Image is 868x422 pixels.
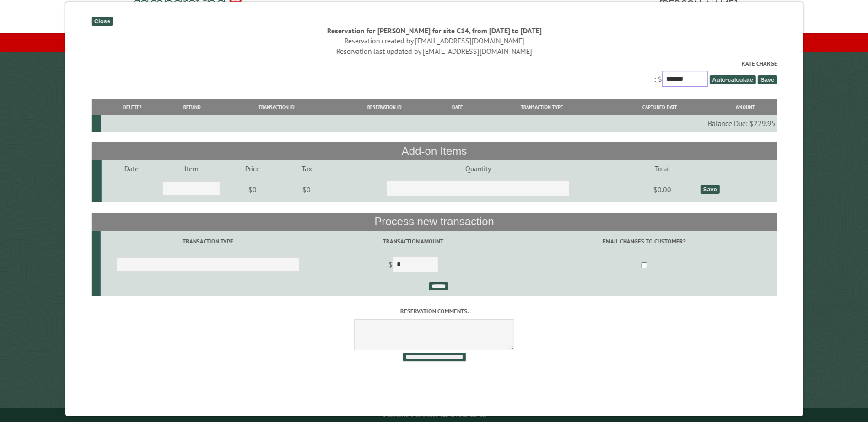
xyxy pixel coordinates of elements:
[91,307,777,316] label: Reservation comments:
[606,99,714,115] th: Captured Date
[91,36,777,46] div: Reservation created by [EMAIL_ADDRESS][DOMAIN_NAME]
[283,160,330,177] td: Tax
[317,237,509,246] label: Transaction Amount
[626,160,699,177] td: Total
[283,177,330,202] td: $0
[163,99,221,115] th: Refund
[221,99,331,115] th: Transaction ID
[91,26,777,36] div: Reservation for [PERSON_NAME] for site C14, from [DATE] to [DATE]
[91,59,777,68] label: Rate Charge
[91,213,777,230] th: Process new transaction
[332,99,437,115] th: Reservation ID
[91,142,777,160] th: Add-on Items
[221,177,283,202] td: $0
[91,17,113,26] div: Close
[101,99,163,115] th: Delete?
[101,115,777,132] td: Balance Due: $229.95
[383,412,486,418] small: © Campground Commander LLC. All rights reserved.
[91,46,777,56] div: Reservation last updated by [EMAIL_ADDRESS][DOMAIN_NAME]
[700,185,719,194] div: Save
[102,237,314,246] label: Transaction Type
[437,99,477,115] th: Date
[626,177,699,202] td: $0.00
[330,160,626,177] td: Quantity
[512,237,776,246] label: Email changes to customer?
[713,99,776,115] th: Amount
[91,59,777,89] div: : $
[315,253,511,278] td: $
[477,99,605,115] th: Transaction Type
[757,75,776,84] span: Save
[709,75,756,84] span: Auto-calculate
[221,160,283,177] td: Price
[162,160,221,177] td: Item
[102,160,162,177] td: Date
